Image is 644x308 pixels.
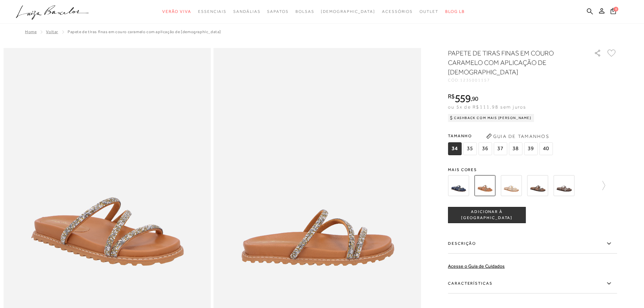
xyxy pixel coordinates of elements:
span: 40 [539,142,553,155]
span: [DEMOGRAPHIC_DATA] [321,9,375,14]
label: Descrição [448,234,617,254]
span: BLOG LB [445,9,465,14]
span: 559 [455,92,471,104]
span: Sapatos [267,9,288,14]
span: PAPETE DE TIRAS FINAS EM COURO CARAMELO COM APLICAÇÃO DE [DEMOGRAPHIC_DATA] [68,29,221,34]
img: PAPETE DE TIRAS FINAS EM COURO DOURADO COM APLICAÇÃO DE CRISTAIS [501,175,522,196]
span: Acessórios [382,9,413,14]
span: Mais cores [448,168,617,172]
span: 38 [509,142,522,155]
span: 39 [524,142,538,155]
span: 1235001157 [460,78,490,82]
span: Essenciais [198,9,226,14]
a: BLOG LB [445,5,465,18]
a: Voltar [46,29,58,34]
span: 37 [494,142,507,155]
span: ADICIONAR À [GEOGRAPHIC_DATA] [448,209,525,221]
a: categoryNavScreenReaderText [162,5,191,18]
label: Características [448,274,617,293]
button: 0 [609,7,618,17]
span: 90 [472,95,478,102]
a: categoryNavScreenReaderText [233,5,260,18]
a: noSubCategoriesText [321,5,375,18]
img: PAPETE TRATORADA EM COURO CINZA DUMBO E TIRAS COM CRISTAIS PRATA [553,175,574,196]
i: R$ [448,93,455,99]
a: Acesse o Guia de Cuidados [448,263,505,269]
div: CÓD: [448,78,583,82]
a: categoryNavScreenReaderText [382,5,413,18]
img: PAPETE TRATORADA EM COURO BEGE ARGILA E TIRAS COM CRISTAIS GRAFITE [527,175,548,196]
a: categoryNavScreenReaderText [420,5,438,18]
span: Bolsas [295,9,314,14]
h1: PAPETE DE TIRAS FINAS EM COURO CARAMELO COM APLICAÇÃO DE [DEMOGRAPHIC_DATA] [448,48,575,77]
a: categoryNavScreenReaderText [295,5,314,18]
div: Cashback com Mais [PERSON_NAME] [448,114,534,122]
span: 35 [463,142,477,155]
span: 0 [614,7,618,11]
i: , [471,96,478,102]
a: categoryNavScreenReaderText [198,5,226,18]
span: Tamanho [448,131,554,141]
span: Verão Viva [162,9,191,14]
img: PAPETE DE TIRAS FINAS EM COURO CARAMELO COM APLICAÇÃO DE CRISTAIS [474,175,495,196]
a: Home [25,29,37,34]
span: Outlet [420,9,438,14]
span: 34 [448,142,461,155]
span: Sandálias [233,9,260,14]
img: PAPETE DE TIRAS FINAS EM COURO AZUL NAVAL COM APLICAÇÃO DE CRISTAIS [448,175,469,196]
button: ADICIONAR À [GEOGRAPHIC_DATA] [448,207,526,223]
button: Guia de Tamanhos [484,131,551,142]
span: 36 [478,142,492,155]
span: ou 5x de R$111,98 sem juros [448,104,526,110]
a: categoryNavScreenReaderText [267,5,288,18]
